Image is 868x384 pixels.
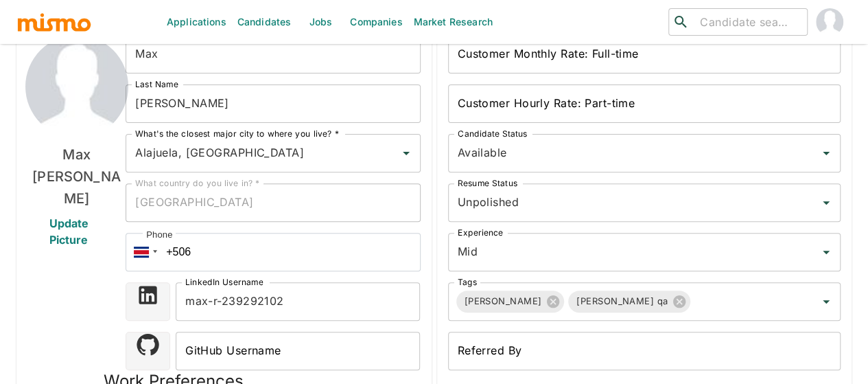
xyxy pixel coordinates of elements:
input: 1 (702) 123-4567 [126,233,420,271]
input: Candidate search [694,12,801,32]
button: Open [397,144,416,163]
div: [PERSON_NAME] [456,291,565,313]
img: Max Rivera [25,35,128,138]
div: Costa Rica: + 506 [126,233,161,271]
span: Update Picture [33,215,120,248]
div: [PERSON_NAME] qa [568,291,690,313]
label: Experience [458,227,503,238]
span: [PERSON_NAME] qa [568,293,676,309]
button: Open [817,193,836,212]
button: Open [817,242,836,262]
img: Maia Reyes [816,8,843,36]
label: Resume Status [458,177,517,189]
label: What's the closest major city to where you live? * [135,128,339,139]
img: logo [16,12,92,32]
span: [PERSON_NAME] [456,293,550,309]
button: Open [817,144,836,163]
label: What country do you live in? * [135,177,260,189]
div: Phone [143,228,176,242]
label: Tags [458,276,477,288]
h6: Max [PERSON_NAME] [27,144,126,210]
label: LinkedIn Username [185,276,263,288]
button: Open [817,292,836,311]
label: Last Name [135,78,178,90]
label: Candidate Status [458,128,527,139]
